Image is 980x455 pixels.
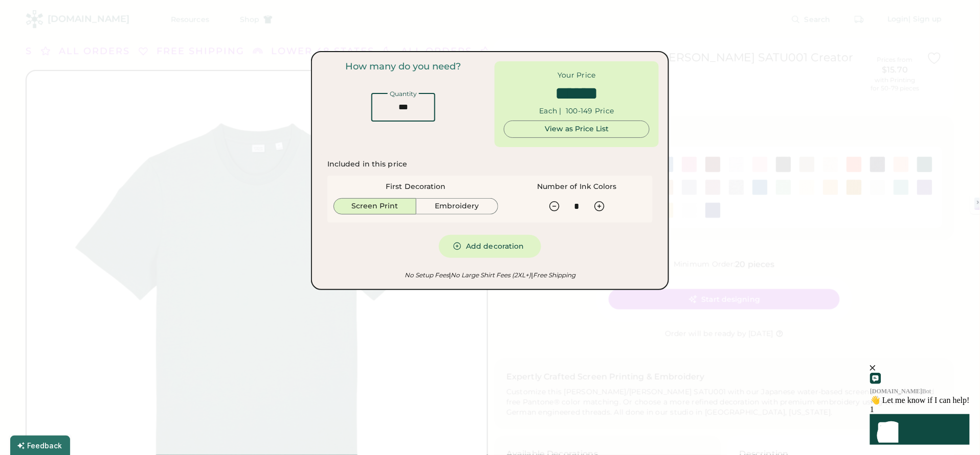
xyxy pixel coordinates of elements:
[537,182,617,192] div: Number of Ink Colors
[809,326,977,453] iframe: Front Chat
[513,124,641,134] div: View as Price List
[449,271,451,279] font: |
[416,198,499,214] button: Embroidery
[388,91,419,97] div: Quantity
[539,106,614,116] div: Each | 100-149 Price
[439,235,541,258] button: Add decoration
[333,198,416,214] button: Screen Print
[327,159,407,170] div: Included in this price
[405,271,449,279] em: No Setup Fees
[386,182,446,192] div: First Decoration
[531,271,533,279] font: |
[449,271,531,279] em: No Large Shirt Fees (2XL+)
[558,70,596,81] div: Your Price
[531,271,575,279] em: Free Shipping
[346,61,461,73] div: How many do you need?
